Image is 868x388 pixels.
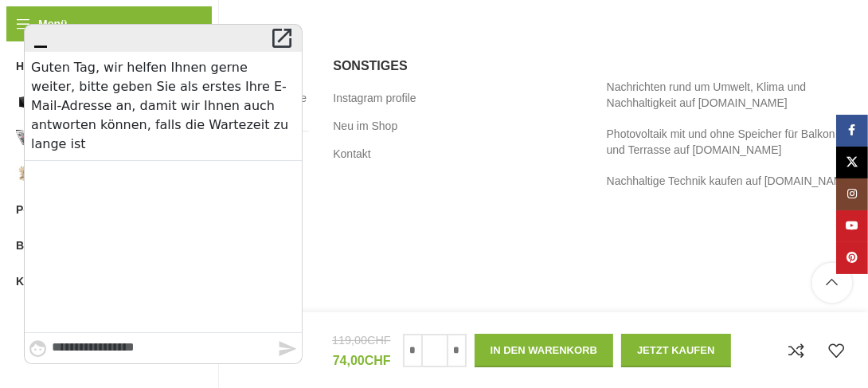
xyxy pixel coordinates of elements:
[607,80,807,109] a: Nachrichten rund um Umwelt, Klima und Nachhaltigkeit auf [DOMAIN_NAME]
[333,354,391,367] bdi: 74,00
[245,3,271,25] i: 
[16,130,32,146] img: Smartphones
[4,3,33,25] a: minimieren.
[28,309,254,339] textarea: Type your message here...
[607,174,854,187] a: Nachhaltige Technik kaufen auf [DOMAIN_NAME]
[836,242,868,274] a: Pinterest Social Link
[38,15,68,33] span: Menü
[333,119,399,135] a: Neu im Shop
[332,334,391,347] bdi: 119,00
[333,147,372,163] a: Kontakt
[16,231,41,260] span: Blog
[836,147,868,178] a: X Social Link
[333,91,417,107] a: Instagram profile
[621,334,731,367] button: Jetzt kaufen
[16,195,75,224] span: Pets-World
[836,210,868,242] a: YouTube Social Link
[423,334,447,367] input: Produktmenge
[836,115,868,147] a: Facebook Social Link
[254,317,278,332] a: Chat starten
[245,3,275,25] a: Popup
[4,315,24,335] button: 
[16,267,57,296] span: Kontakt
[475,334,613,367] button: In den Warenkorb
[16,166,32,182] img: Sales & Geschenkideen
[812,263,852,303] a: Scroll to top button
[607,127,835,156] a: Photovoltaik mit und ohne Speicher für Balkon und Terrasse auf [DOMAIN_NAME]
[367,334,391,347] span: CHF
[16,52,47,80] span: Home
[333,57,582,75] h5: Sonstiges
[365,354,391,367] span: CHF
[836,178,868,210] a: Instagram Social Link
[1,28,278,137] div: Guten Tag, wir helfen Ihnen gerne weiter, bitte geben Sie als erstes Ihre E-Mail-Adresse an, dami...
[254,316,274,334] i: 
[16,94,32,110] img: Solaranlagen
[4,3,29,25] i: 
